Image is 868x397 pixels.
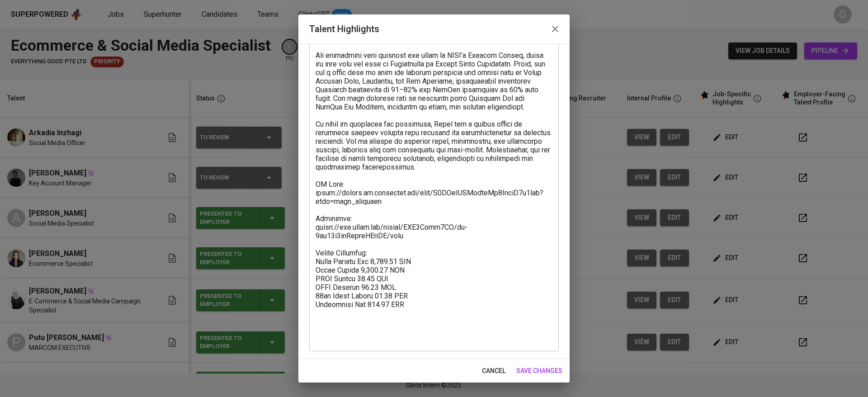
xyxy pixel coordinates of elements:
[482,365,505,377] span: cancel
[516,365,562,377] span: save changes
[478,363,509,379] button: cancel
[309,22,559,36] h2: Talent Highlights
[513,363,566,379] button: save changes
